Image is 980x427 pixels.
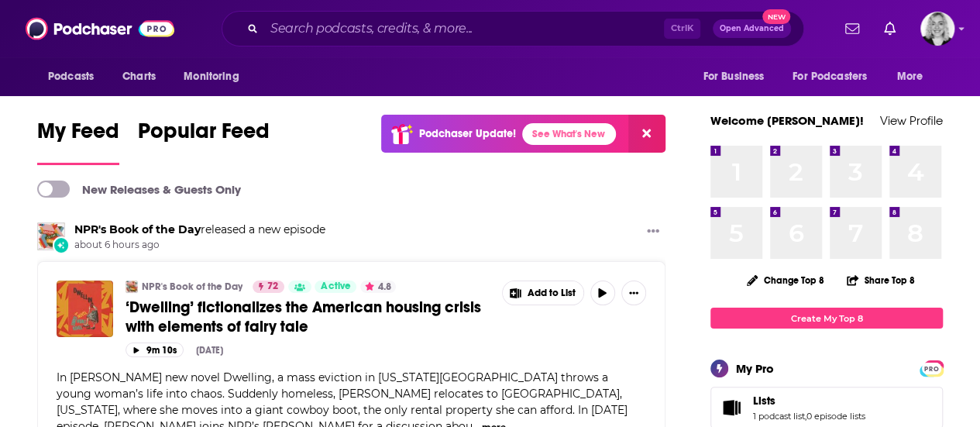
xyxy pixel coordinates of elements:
[48,66,94,88] span: Podcasts
[846,265,916,295] button: Share Top 8
[222,11,804,46] div: Search podcasts, credits, & more...
[920,12,954,46] img: User Profile
[920,12,954,46] span: Logged in as cmaur0218
[710,308,943,329] a: Create My Top 8
[720,25,784,33] span: Open Advanced
[419,127,516,140] p: Podchaser Update!
[703,66,764,88] span: For Business
[37,62,114,91] button: open menu
[74,239,325,252] span: about 6 hours ago
[267,279,278,294] span: 72
[641,222,665,242] button: Show More Button
[805,411,806,422] span: ,
[264,16,664,41] input: Search podcasts, credits, & more...
[74,222,325,237] h3: released a new episode
[528,288,576,299] span: Add to List
[126,343,184,357] button: 9m 10s
[793,66,867,88] span: For Podcasters
[138,118,270,153] span: Popular Feed
[922,362,940,374] a: PRO
[806,411,865,422] a: 0 episode lists
[360,281,396,293] button: 4.8
[112,62,165,91] a: Charts
[37,222,65,250] img: NPR's Book of the Day
[503,281,583,305] button: Show More Button
[37,118,119,165] a: My Feed
[782,62,889,91] button: open menu
[522,123,616,145] a: See What's New
[753,394,775,408] span: Lists
[321,279,350,294] span: Active
[126,298,491,336] a: ‘Dwelling’ fictionalizes the American housing crisis with elements of fairy tale
[710,113,864,128] a: Welcome [PERSON_NAME]!
[880,113,943,128] a: View Profile
[839,15,865,42] a: Show notifications dropdown
[196,345,223,356] div: [DATE]
[315,281,356,293] a: Active
[126,281,138,293] img: NPR's Book of the Day
[126,298,481,336] span: ‘Dwelling’ fictionalizes the American housing crisis with elements of fairy tale
[878,15,902,42] a: Show notifications dropdown
[886,62,943,91] button: open menu
[716,397,747,418] a: Lists
[53,236,70,253] div: New Episode
[26,14,174,43] img: Podchaser - Follow, Share and Rate Podcasts
[920,12,954,46] button: Show profile menu
[713,19,791,38] button: Open AdvancedNew
[57,281,113,337] img: ‘Dwelling’ fictionalizes the American housing crisis with elements of fairy tale
[922,363,940,374] span: PRO
[897,66,923,88] span: More
[74,222,201,236] a: NPR's Book of the Day
[621,281,646,305] button: Show More Button
[173,62,259,91] button: open menu
[762,9,790,24] span: New
[37,181,241,198] a: New Releases & Guests Only
[142,281,242,293] a: NPR's Book of the Day
[738,270,834,290] button: Change Top 8
[736,361,774,376] div: My Pro
[664,19,700,39] span: Ctrl K
[753,411,805,422] a: 1 podcast list
[692,62,783,91] button: open menu
[253,281,284,293] a: 72
[184,66,239,88] span: Monitoring
[122,66,156,88] span: Charts
[138,118,270,165] a: Popular Feed
[753,394,865,408] a: Lists
[37,118,119,153] span: My Feed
